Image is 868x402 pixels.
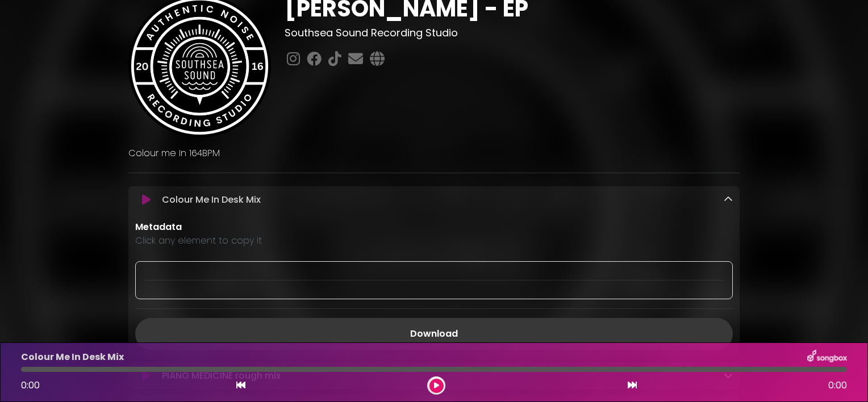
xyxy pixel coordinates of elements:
[128,146,740,160] p: Colour me In 164BPM
[828,379,847,392] span: 0:00
[162,193,261,207] p: Colour Me In Desk Mix
[135,234,733,248] p: Click any element to copy it
[285,27,740,39] h3: Southsea Sound Recording Studio
[135,220,733,234] p: Metadata
[135,318,733,350] a: Download
[21,379,40,392] span: 0:00
[807,350,847,365] img: songbox-logo-white.png
[21,350,124,364] p: Colour Me In Desk Mix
